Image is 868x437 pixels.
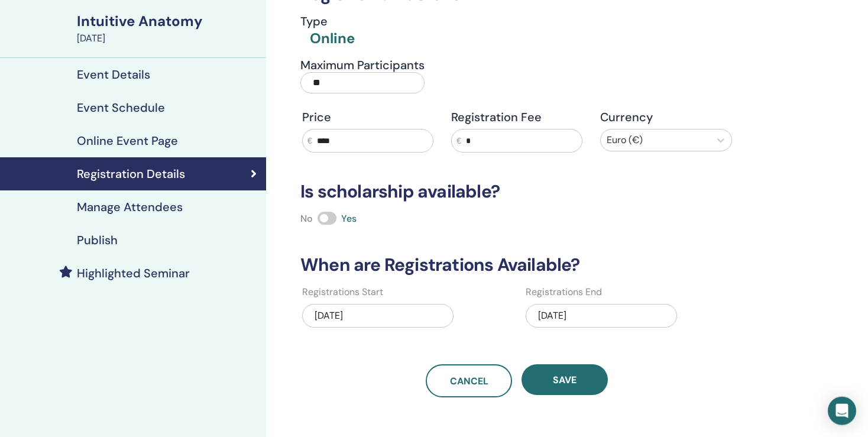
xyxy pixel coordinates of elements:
[77,233,118,247] h4: Publish
[526,285,602,299] label: Registrations End
[426,364,512,397] a: Cancel
[77,266,190,280] h4: Highlighted Seminar
[302,285,383,299] label: Registrations Start
[600,110,731,124] h4: Currency
[300,58,425,72] h4: Maximum Participants
[77,11,259,31] div: Intuitive Anatomy
[300,212,313,225] span: No
[522,364,608,395] button: Save
[302,304,454,328] div: [DATE]
[77,134,178,148] h4: Online Event Page
[450,375,488,387] span: Cancel
[300,14,355,28] h4: Type
[341,212,357,225] span: Yes
[77,167,185,181] h4: Registration Details
[828,397,856,425] div: Open Intercom Messenger
[293,254,741,276] h3: When are Registrations Available?
[293,181,741,202] h3: Is scholarship available?
[456,135,461,147] span: €
[77,31,259,46] div: [DATE]
[77,67,150,82] h4: Event Details
[77,200,183,214] h4: Manage Attendees
[307,135,312,147] span: €
[310,28,355,48] div: Online
[451,110,582,124] h4: Registration Fee
[526,304,677,328] div: [DATE]
[300,72,425,93] input: Maximum Participants
[70,11,266,46] a: Intuitive Anatomy[DATE]
[77,101,165,115] h4: Event Schedule
[302,110,433,124] h4: Price
[553,374,576,386] span: Save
